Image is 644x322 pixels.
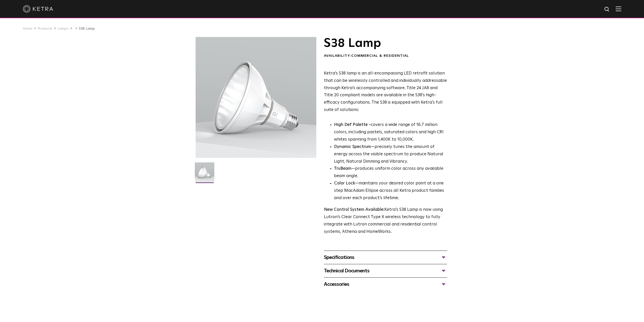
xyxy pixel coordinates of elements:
strong: New Control System Available: [324,207,384,212]
img: search icon [604,6,610,13]
a: Products [37,27,52,30]
li: —maintains your desired color point at a one step MacAdam Ellipse across all Ketra product famili... [334,180,447,202]
h1: S38 Lamp [324,37,447,50]
div: Availability: [324,53,447,59]
p: covers a wide range of 16.7 million colors, including pastels, saturated colors and high CRI whit... [334,121,447,143]
img: ketra-logo-2019-white [23,5,53,13]
a: Home [23,27,32,30]
p: Ketra’s S38 Lamp is now using Lutron’s Clear Connect Type X wireless technology to fully integrat... [324,206,447,236]
li: —produces uniform color across any available beam angle. [334,165,447,180]
div: Specifications [324,253,447,261]
img: Hamburger%20Nav.svg [616,6,621,11]
strong: Dynamic Spectrum [334,145,371,149]
p: Ketra’s S38 lamp is an all-encompassing LED retrofit solution that can be wirelessly controlled a... [324,70,447,114]
strong: High Def Palette - [334,123,371,127]
div: Technical Documents [324,267,447,275]
a: S38 Lamp [79,27,95,30]
strong: Color Lock [334,181,355,185]
li: —precisely tunes the amount of energy across the visible spectrum to produce Natural Light, Natur... [334,143,447,165]
img: S38-Lamp-Edison-2021-Web-Square [195,162,214,186]
strong: TruBeam [334,166,351,171]
div: Accessories [324,280,447,288]
a: Lamps [57,27,69,30]
span: Commercial & Residential [351,54,409,58]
